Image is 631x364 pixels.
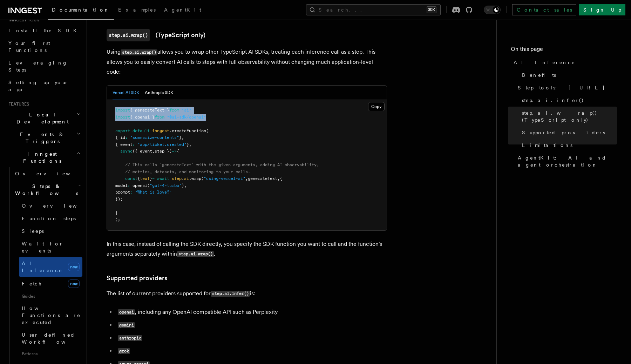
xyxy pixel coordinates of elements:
span: } [186,142,189,147]
button: Steps & Workflows [12,180,82,200]
span: , [182,135,184,140]
span: { [280,176,282,181]
a: Examples [114,2,160,19]
span: AgentKit: AI and agent orchestration [518,154,617,168]
span: ({ event [133,149,152,154]
a: Sleeps [19,225,82,237]
button: Vercel AI SDK [113,86,139,100]
span: export [115,128,130,133]
span: Function steps [22,216,76,221]
span: step.ai.wrap() (TypeScript only) [522,109,617,123]
kbd: ⌘K [427,6,436,13]
span: "gpt-4-turbo" [150,183,182,188]
span: import [115,115,130,120]
a: AI Inference [511,56,617,69]
span: .createFunction [169,128,206,133]
span: prompt [115,190,130,195]
span: Leveraging Steps [8,60,68,73]
span: from [169,108,179,113]
a: Benefits [519,69,617,81]
a: Contact sales [512,4,576,15]
code: grok [118,348,130,354]
span: ( [147,183,150,188]
a: Leveraging Steps [6,56,82,76]
button: Inngest Functions [6,148,82,167]
span: Overview [15,171,87,176]
button: Search...⌘K [306,4,441,15]
span: Patterns [19,348,82,359]
span: Setting up your app [8,80,69,92]
span: : [130,190,133,195]
span: User-defined Workflows [22,332,85,345]
a: Install the SDK [6,24,82,37]
span: // This calls `generateText` with the given arguments, adding AI observability, [125,162,319,167]
span: Sleeps [22,228,44,234]
span: step.ai.infer() [522,97,584,104]
span: { [177,149,179,154]
a: step.ai.wrap() (TypeScript only) [519,107,617,126]
span: "ai" [182,108,191,113]
span: async [120,149,133,154]
span: "app/ticket.created" [137,142,186,147]
button: Events & Triggers [6,128,82,148]
a: Function steps [19,212,82,225]
span: { event [115,142,133,147]
a: step.ai.wrap()(TypeScript only) [107,29,205,41]
span: Guides [19,291,82,302]
span: , [245,176,248,181]
code: step.ai.wrap() [177,251,214,257]
span: default [133,128,150,133]
a: Overview [19,200,82,212]
a: How Functions are executed [19,302,82,329]
span: { generateText } [130,108,169,113]
span: model [115,183,128,188]
span: Documentation [52,7,110,13]
code: step.ai.infer() [211,291,250,297]
span: ( [201,176,204,181]
span: Step tools: [URL] [518,84,605,91]
span: openai [133,183,147,188]
span: . [182,176,184,181]
span: { id [115,135,125,140]
span: "What is love?" [135,190,172,195]
li: , including any OpenAI compatible API such as Perplexity [116,307,387,317]
a: Fetchnew [19,277,82,291]
span: .wrap [189,176,201,181]
span: Steps & Workflows [12,183,78,197]
span: } [179,135,182,140]
span: , [152,149,155,154]
a: AgentKit [160,2,205,19]
span: { openai } [130,115,155,120]
p: The list of current providers supported for is: [107,289,387,299]
span: "summarize-contents" [130,135,179,140]
span: Fetch [22,281,42,287]
span: } [115,210,118,215]
code: step.ai.wrap() [107,29,150,41]
a: AI Inferencenew [19,257,82,277]
span: text [140,176,150,181]
button: Anthropic SDK [145,86,173,100]
span: from [155,115,164,120]
span: Benefits [522,72,556,79]
span: } [150,176,152,181]
code: gemini [118,322,135,328]
code: step.ai.wrap() [121,49,157,55]
span: : [128,183,130,188]
span: }); [115,197,123,202]
a: Supported providers [107,273,167,283]
span: "@ai-sdk/openai" [167,115,206,120]
span: { [137,176,140,181]
span: , [189,142,191,147]
span: step }) [155,149,172,154]
a: Sign Up [579,4,625,15]
button: Local Development [6,108,82,128]
span: AI Inference [22,261,62,273]
span: => [172,149,177,154]
span: : [133,142,135,147]
span: = [152,176,155,181]
h4: On this page [511,45,617,56]
span: new [68,263,80,271]
button: Toggle dark mode [484,6,501,14]
span: Features [6,101,29,107]
a: Limitations [519,139,617,151]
